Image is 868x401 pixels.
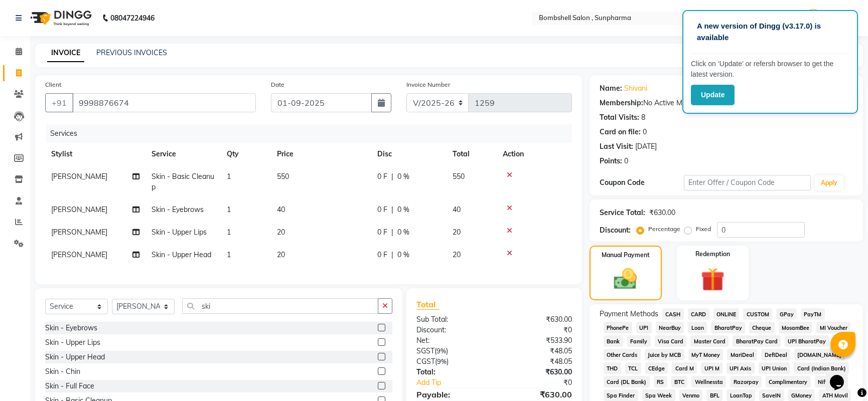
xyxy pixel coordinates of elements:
[146,143,221,165] th: Service
[766,376,811,387] span: Complimentary
[643,127,647,137] div: 0
[72,93,256,112] input: Search by Name/Mobile/Email/Code
[655,335,687,347] span: Visa Card
[727,362,755,374] span: UPI Axis
[227,172,231,181] span: 1
[409,346,494,356] div: ( )
[409,335,494,346] div: Net:
[649,208,675,218] div: ₹630.00
[227,228,231,237] span: 1
[271,80,284,89] label: Date
[600,112,639,123] div: Total Visits:
[47,44,84,62] a: INVOICE
[642,389,675,401] span: Spa Week
[688,349,724,360] span: MyT Money
[662,308,684,320] span: CASH
[508,377,580,388] div: ₹0
[494,335,580,346] div: ₹533.90
[494,325,580,335] div: ₹0
[416,357,435,366] span: CGST
[727,389,755,401] span: LoanTap
[713,308,740,320] span: ONLINE
[794,349,845,360] span: [DOMAIN_NAME]
[51,205,107,214] span: [PERSON_NAME]
[656,322,684,333] span: NearBuy
[391,227,393,238] span: |
[397,250,409,260] span: 0 %
[494,356,580,367] div: ₹48.05
[604,335,623,347] span: Bank
[600,208,645,218] div: Service Total:
[182,298,378,314] input: Search or Scan
[696,225,711,234] label: Fixed
[600,98,853,108] div: No Active Membership
[45,366,80,377] div: Skin - Chin
[406,80,450,89] label: Invoice Number
[397,205,409,215] span: 0 %
[391,205,393,215] span: |
[453,172,465,181] span: 550
[701,362,722,374] span: UPI M
[604,376,650,387] span: Card (DL Bank)
[377,205,387,215] span: 0 F
[645,349,684,360] span: Juice by MCB
[636,322,652,333] span: UPI
[416,299,440,310] span: Total
[819,389,851,401] span: ATH Movil
[51,250,107,259] span: [PERSON_NAME]
[377,171,387,182] span: 0 F
[645,362,668,374] span: CEdge
[691,59,849,80] p: Click on ‘Update’ or refersh browser to get the latest version.
[152,250,211,259] span: Skin - Upper Head
[801,308,825,320] span: PayTM
[600,225,631,236] div: Discount:
[397,227,409,238] span: 0 %
[816,322,850,333] span: MI Voucher
[654,376,667,387] span: RS
[706,389,722,401] span: BFL
[785,335,829,347] span: UPI BharatPay
[600,156,622,166] div: Points:
[447,143,497,165] th: Total
[277,228,285,237] span: 20
[497,143,572,165] th: Action
[277,172,289,181] span: 550
[409,325,494,335] div: Discount:
[761,349,790,360] span: DefiDeal
[604,362,621,374] span: THD
[409,367,494,377] div: Total:
[776,308,797,320] span: GPay
[416,346,435,355] span: SGST
[600,83,622,94] div: Name:
[271,143,371,165] th: Price
[96,48,167,57] a: PREVIOUS INVOICES
[110,4,155,32] b: 08047224946
[672,362,697,374] span: Card M
[277,205,285,214] span: 40
[691,376,726,387] span: Wellnessta
[691,85,735,105] button: Update
[600,309,658,319] span: Payment Methods
[227,250,231,259] span: 1
[759,362,790,374] span: UPI Union
[604,389,638,401] span: Spa Finder
[409,356,494,367] div: ( )
[600,127,641,137] div: Card on file:
[26,4,94,32] img: logo
[743,308,772,320] span: CUSTOM
[409,377,509,388] a: Add Tip
[625,362,641,374] span: TCL
[397,171,409,182] span: 0 %
[695,250,730,259] label: Redemption
[826,361,858,391] iframe: chat widget
[648,225,680,234] label: Percentage
[391,171,393,182] span: |
[494,388,580,400] div: ₹630.00
[221,143,271,165] th: Qty
[693,265,733,294] img: _gift.svg
[690,335,729,347] span: Master Card
[624,83,647,94] a: Shivani
[409,314,494,325] div: Sub Total:
[377,250,387,260] span: 0 F
[409,388,494,400] div: Payable:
